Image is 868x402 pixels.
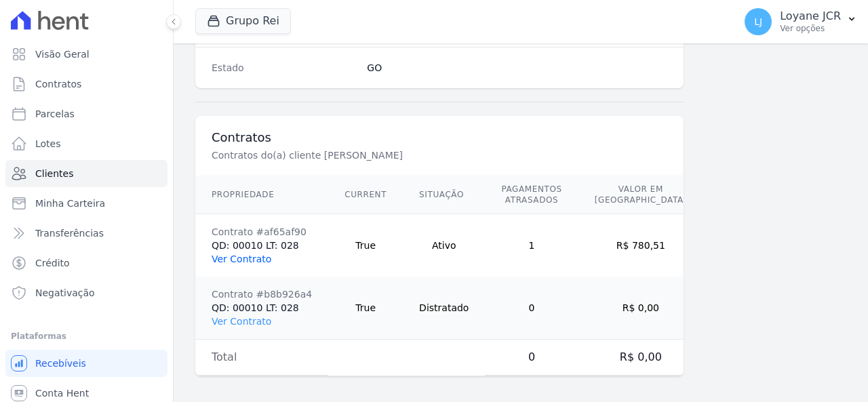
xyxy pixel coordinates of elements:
th: Current [328,176,403,214]
a: Ver Contrato [212,254,271,264]
td: R$ 780,51 [578,214,703,277]
span: LJ [754,17,762,26]
th: Pagamentos Atrasados [485,176,578,214]
td: 1 [485,214,578,277]
span: Crédito [35,256,70,270]
span: Lotes [35,137,61,150]
td: True [328,214,403,277]
span: Parcelas [35,107,75,121]
a: Crédito [5,249,167,277]
a: Parcelas [5,100,167,127]
td: Ativo [403,214,485,277]
a: Negativação [5,279,167,306]
td: True [328,277,403,340]
span: Recebíveis [35,357,86,370]
td: R$ 0,00 [578,277,703,340]
p: Contratos do(a) cliente [PERSON_NAME] [212,148,667,162]
span: Contratos [35,77,81,91]
td: Total [195,340,328,376]
td: QD: 00010 LT: 028 [195,214,328,277]
a: Visão Geral [5,41,167,68]
td: 0 [485,277,578,340]
span: Negativação [35,286,95,300]
td: R$ 0,00 [578,340,703,376]
a: Recebíveis [5,350,167,377]
a: Contratos [5,71,167,98]
p: Loyane JCR [780,9,841,23]
span: Transferências [35,226,104,240]
span: Clientes [35,167,73,180]
th: Valor em [GEOGRAPHIC_DATA] [578,176,703,214]
span: Minha Carteira [35,197,105,210]
dd: GO [367,61,667,75]
a: Clientes [5,160,167,187]
div: Contrato #b8b926a4 [212,287,312,301]
a: Minha Carteira [5,190,167,217]
span: Visão Geral [35,47,90,61]
h3: Contratos [212,129,667,146]
button: Grupo Rei [195,8,291,34]
th: Situação [403,176,485,214]
a: Lotes [5,130,167,157]
th: Propriedade [195,176,328,214]
a: Ver Contrato [212,316,271,327]
td: Distratado [403,277,485,340]
span: Conta Hent [35,386,89,400]
div: Plataformas [11,328,162,344]
td: 0 [485,340,578,376]
dt: Estado [212,61,356,75]
td: QD: 00010 LT: 028 [195,277,328,340]
p: Ver opções [780,23,841,34]
div: Contrato #af65af90 [212,225,312,239]
button: LJ Loyane JCR Ver opções [734,3,868,41]
a: Transferências [5,220,167,247]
